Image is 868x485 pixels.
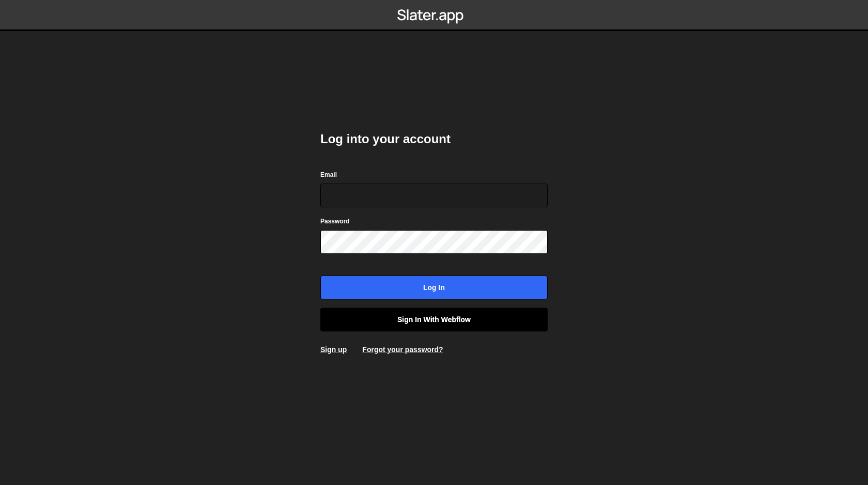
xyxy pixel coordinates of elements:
[320,276,548,299] input: Log in
[320,131,548,147] h2: Log into your account
[320,216,350,226] label: Password
[320,345,347,354] a: Sign up
[362,345,443,354] a: Forgot your password?
[320,308,548,331] a: Sign in with Webflow
[320,170,337,180] label: Email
